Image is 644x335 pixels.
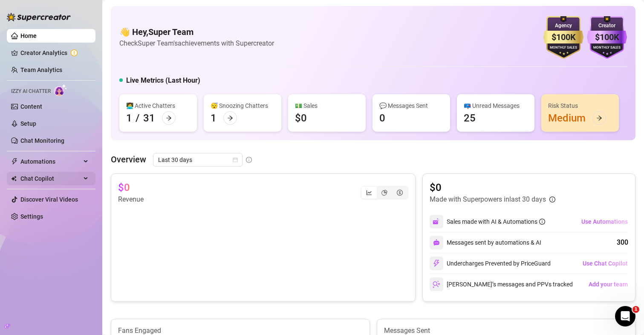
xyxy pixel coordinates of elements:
[20,103,42,110] a: Content
[447,217,545,226] div: Sales made with AI & Automations
[632,306,639,313] span: 1
[587,22,627,30] div: Creator
[587,45,627,51] div: Monthly Sales
[233,157,238,162] span: calendar
[126,101,190,110] div: 👩‍💻 Active Chatters
[295,111,307,125] div: $0
[11,176,17,182] img: Chat Copilot
[20,66,62,73] a: Team Analytics
[379,101,443,110] div: 💬 Messages Sent
[20,196,78,203] a: Discover Viral Videos
[227,115,233,121] span: arrow-right
[143,111,155,125] div: 31
[581,215,628,228] button: Use Automations
[379,111,385,125] div: 0
[589,281,628,288] span: Add your team
[539,219,545,225] span: info-circle
[433,239,440,246] img: svg%3e
[464,111,476,125] div: 25
[126,111,132,125] div: 1
[549,196,555,202] span: info-circle
[581,218,628,225] span: Use Automations
[543,16,583,59] img: gold-badge-CigiZidd.svg
[11,87,51,95] span: Izzy AI Chatter
[433,280,440,288] img: svg%3e
[596,115,602,121] span: arrow-right
[11,158,18,165] span: thunderbolt
[464,101,528,110] div: 📪 Unread Messages
[617,237,628,248] div: 300
[397,190,403,196] span: dollar-circle
[430,194,546,205] article: Made with Superpowers in last 30 days
[588,277,628,291] button: Add your team
[118,194,144,205] article: Revenue
[118,181,130,194] article: $0
[4,323,10,329] span: build
[20,213,43,220] a: Settings
[158,153,237,166] span: Last 30 days
[211,101,274,110] div: 😴 Snoozing Chatters
[20,137,64,144] a: Chat Monitoring
[295,101,359,110] div: 💵 Sales
[119,38,274,49] article: Check Super Team's achievements with Supercreator
[126,75,200,86] h5: Live Metrics (Last Hour)
[433,260,440,267] img: svg%3e
[430,236,541,249] div: Messages sent by automations & AI
[20,46,89,60] a: Creator Analytics exclamation-circle
[543,45,583,51] div: Monthly Sales
[7,13,71,21] img: logo-BBDzfeDw.svg
[430,277,573,291] div: [PERSON_NAME]’s messages and PPVs tracked
[548,101,612,110] div: Risk Status
[582,257,628,270] button: Use Chat Copilot
[111,153,146,166] article: Overview
[20,120,36,127] a: Setup
[20,172,81,185] span: Chat Copilot
[119,26,274,38] h4: 👋 Hey, Super Team
[430,257,551,270] div: Undercharges Prevented by PriceGuard
[615,306,635,326] iframe: Intercom live chat
[381,190,387,196] span: pie-chart
[211,111,217,125] div: 1
[361,186,408,199] div: segmented control
[543,22,583,30] div: Agency
[246,157,252,163] span: info-circle
[430,181,555,194] article: $0
[166,115,172,121] span: arrow-right
[54,84,67,96] img: AI Chatter
[583,260,628,267] span: Use Chat Copilot
[433,218,440,225] img: svg%3e
[366,190,372,196] span: line-chart
[587,16,627,59] img: purple-badge-B9DA21FR.svg
[543,31,583,44] div: $100K
[587,31,627,44] div: $100K
[20,155,81,168] span: Automations
[20,32,37,39] a: Home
